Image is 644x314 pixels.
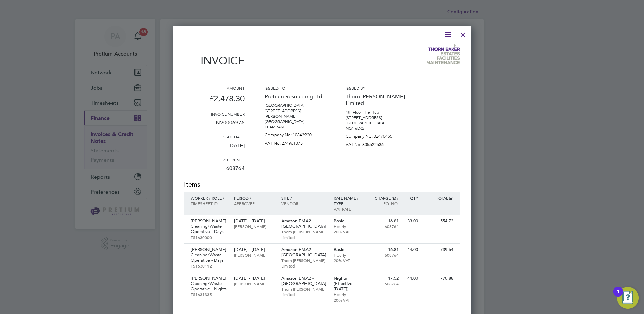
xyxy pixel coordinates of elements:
p: [PERSON_NAME] [191,276,227,281]
h3: Issued to [265,85,325,91]
p: 17.52 [369,276,399,281]
p: [PERSON_NAME] [191,218,227,224]
p: TS1630000 [191,234,227,240]
p: QTY [406,195,418,201]
p: 20% VAT [334,297,363,303]
p: 16.81 [369,247,399,252]
h3: Invoice number [184,111,245,117]
p: [DATE] - [DATE] [234,218,274,224]
p: Cleaning/Waste Operative - Days [191,224,227,234]
p: Company No: 10843920 [265,130,325,138]
p: Company No: 02470455 [346,131,406,139]
p: Po. No. [369,201,399,206]
p: 33.00 [406,218,418,224]
p: [DATE] [184,139,245,157]
h3: Issued by [346,85,406,91]
p: [PERSON_NAME] [234,281,274,286]
h2: Items [184,180,460,189]
p: Nights (Effective [DATE]) [334,276,363,292]
h1: Invoice [184,54,245,67]
p: Timesheet ID [191,201,227,206]
p: 20% VAT [334,258,363,263]
p: 44.00 [406,247,418,252]
p: INV0006975 [184,117,245,134]
p: [DATE] - [DATE] [234,247,274,252]
p: Total (£) [425,195,453,201]
p: EC4R 9AN [265,124,325,130]
p: 608764 [184,162,245,180]
p: Site / [281,195,327,201]
p: Vendor [281,201,327,206]
p: [GEOGRAPHIC_DATA] [265,103,325,108]
p: Amazon EMA2 - [GEOGRAPHIC_DATA] [281,218,327,229]
p: Pretium Resourcing Ltd [265,91,325,103]
p: Approver [234,201,274,206]
p: 16.81 [369,218,399,224]
img: thornbaker-logo-remittance.png [427,44,460,64]
h3: Reference [184,157,245,162]
p: 44.00 [406,276,418,281]
p: Thorn [PERSON_NAME] Limited [281,258,327,269]
p: [STREET_ADDRESS][PERSON_NAME] [265,108,325,119]
p: Rate name / type [334,195,363,206]
p: NG1 6DQ [346,126,406,131]
p: Amazon EMA2 - [GEOGRAPHIC_DATA] [281,276,327,286]
p: 739.64 [425,247,453,252]
p: Thorn [PERSON_NAME] Limited [281,229,327,240]
p: VAT No: 305522536 [346,139,406,147]
p: 4th Floor The Hub [346,109,406,115]
p: 608764 [369,252,399,258]
p: [PERSON_NAME] [234,224,274,229]
p: [PERSON_NAME] [234,252,274,258]
p: Basic [334,247,363,252]
p: [GEOGRAPHIC_DATA] [346,120,406,126]
p: Cleaning/Waste Operative - Nights [191,281,227,292]
button: Open Resource Center, 1 new notification [617,287,639,309]
h3: Issue date [184,134,245,139]
p: VAT No: 274961075 [265,138,325,146]
p: Thorn [PERSON_NAME] Limited [346,91,406,109]
p: Worker / Role / [191,195,227,201]
p: Hourly [334,292,363,297]
p: Hourly [334,224,363,229]
p: Amazon EMA2 - [GEOGRAPHIC_DATA] [281,247,327,258]
div: 1 [617,292,620,301]
p: Charge (£) / [369,195,399,201]
p: 608764 [369,281,399,286]
p: 770.88 [425,276,453,281]
p: Basic [334,218,363,224]
p: [PERSON_NAME] [191,247,227,252]
h3: Amount [184,85,245,91]
p: £2,478.30 [184,91,245,111]
p: 608764 [369,224,399,229]
p: [GEOGRAPHIC_DATA] [265,119,325,124]
p: TS1631335 [191,292,227,297]
p: 20% VAT [334,229,363,234]
p: Hourly [334,252,363,258]
p: Cleaning/Waste Operative - Days [191,252,227,263]
p: Period / [234,195,274,201]
p: [DATE] - [DATE] [234,276,274,281]
p: [STREET_ADDRESS] [346,115,406,120]
p: TS1630112 [191,263,227,269]
p: Thorn [PERSON_NAME] Limited [281,286,327,297]
p: 554.73 [425,218,453,224]
p: VAT rate [334,206,363,212]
